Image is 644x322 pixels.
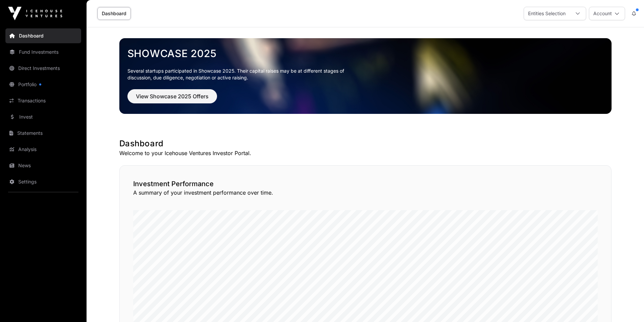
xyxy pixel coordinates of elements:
a: Portfolio [5,77,81,92]
button: View Showcase 2025 Offers [127,89,217,103]
button: Account [589,7,625,20]
a: Dashboard [97,7,131,20]
a: Transactions [5,93,81,108]
span: View Showcase 2025 Offers [136,92,209,100]
h2: Investment Performance [133,179,598,189]
p: A summary of your investment performance over time. [133,189,598,197]
a: Settings [5,174,81,189]
p: Welcome to your Icehouse Ventures Investor Portal. [119,149,612,157]
a: Fund Investments [5,45,81,59]
div: Entities Selection [524,7,570,20]
h1: Dashboard [119,138,612,149]
a: Statements [5,126,81,141]
a: News [5,158,81,173]
a: Direct Investments [5,61,81,76]
a: Showcase 2025 [127,47,603,59]
a: Analysis [5,142,81,157]
a: Dashboard [5,28,81,43]
a: View Showcase 2025 Offers [127,96,217,103]
a: Invest [5,109,81,124]
img: Icehouse Ventures Logo [8,7,62,20]
iframe: Chat Widget [610,290,644,322]
p: Several startups participated in Showcase 2025. Their capital raises may be at different stages o... [127,68,355,81]
img: Showcase 2025 [119,38,612,114]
